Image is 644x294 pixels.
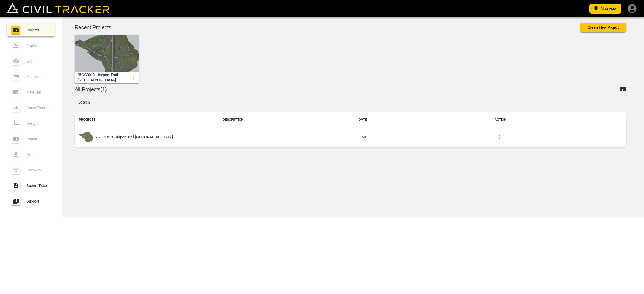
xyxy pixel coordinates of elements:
[7,24,55,36] a: Projects
[6,3,109,14] img: Civil Tracker
[26,183,50,188] span: Submit Ticket
[75,87,620,91] p: All Projects(1)
[75,35,139,72] img: 25GC0013 - Airport Trail-NC
[128,72,139,83] button: update-card-details
[490,112,626,127] th: ACTION
[96,135,173,139] p: 25GC0013 - Airport Trail-[GEOGRAPHIC_DATA]
[354,127,490,147] td: [DATE]
[218,112,354,127] th: DESCRIPTION
[79,132,93,142] img: project-image
[589,4,621,14] button: Map View
[75,112,218,127] th: PROJECTS
[7,195,55,208] a: Support
[7,179,55,192] a: Submit Ticket
[26,28,50,32] span: Projects
[75,25,580,30] p: Recent Projects
[580,23,626,32] button: Create New Project
[26,199,50,203] span: Support
[75,112,626,147] table: project-list-table
[222,134,350,141] h6: ...
[77,72,128,82] div: 25GC0013 - Airport Trail-[GEOGRAPHIC_DATA]
[354,112,490,127] th: DATE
